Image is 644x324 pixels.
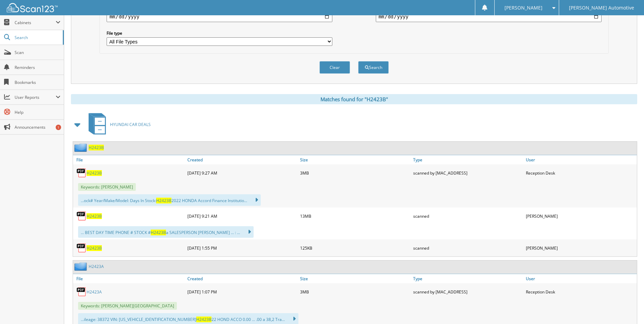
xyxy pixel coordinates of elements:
a: H2423A [89,264,104,269]
span: User Reports [15,94,56,100]
button: Search [358,61,389,74]
div: [DATE] 9:21 AM [186,209,298,223]
div: [DATE] 1:55 PM [186,241,298,255]
label: File type [107,30,332,36]
div: scanned by [MAC_ADDRESS] [411,285,524,299]
div: scanned [411,241,524,255]
span: Reminders [15,65,60,70]
img: PDF.png [76,168,87,178]
a: File [73,155,186,164]
a: H2423B [87,245,102,251]
a: H2423B [89,145,104,150]
iframe: Chat Widget [610,291,644,324]
span: Keywords: [PERSON_NAME][GEOGRAPHIC_DATA] [78,302,177,310]
a: H2423B [87,213,102,219]
div: Reception Desk [524,166,637,180]
img: scan123-logo-white.svg [7,3,58,12]
span: [PERSON_NAME] Automotive [569,6,634,10]
input: start [107,11,332,22]
a: Created [186,274,298,283]
span: Bookmarks [15,79,60,85]
span: H2423B [151,230,166,235]
a: Type [411,274,524,283]
a: File [73,274,186,283]
div: 3MB [298,166,411,180]
span: Search [15,35,59,40]
a: H2423A [87,289,102,295]
span: [PERSON_NAME] [504,6,542,10]
div: scanned [411,209,524,223]
input: end [376,11,602,22]
a: Created [186,155,298,164]
div: scanned by [MAC_ADDRESS] [411,166,524,180]
img: PDF.png [76,243,87,253]
div: [DATE] 1:07 PM [186,285,298,299]
span: Keywords: [PERSON_NAME] [78,183,136,191]
span: H2423B [196,317,211,322]
a: Type [411,155,524,164]
a: HYUNDAI CAR DEALS [85,111,151,138]
img: folder2.png [74,143,89,152]
div: ...ock# Year/Make/Model: Days In Stock: 2022 HONDA Accord Finance Institutio... [78,194,261,206]
span: Cabinets [15,20,56,25]
div: Matches found for "H2423B" [71,94,637,104]
a: Size [298,155,411,164]
img: PDF.png [76,287,87,297]
div: 125KB [298,241,411,255]
img: PDF.png [76,211,87,221]
a: H2423B [87,170,102,176]
a: User [524,274,637,283]
img: folder2.png [74,262,89,271]
div: Reception Desk [524,285,637,299]
span: Help [15,109,60,115]
div: ... BEST DAY TIME PHONE # STOCK # a SALESPERSON [PERSON_NAME] ... : ... [78,226,254,238]
span: Scan [15,50,60,55]
a: Size [298,274,411,283]
div: [PERSON_NAME] [524,241,637,255]
div: [DATE] 9:27 AM [186,166,298,180]
div: 3MB [298,285,411,299]
div: [PERSON_NAME] [524,209,637,223]
span: H2423B [156,198,171,203]
div: 1 [56,125,61,130]
div: 13MB [298,209,411,223]
span: HYUNDAI CAR DEALS [110,122,151,127]
span: Announcements [15,124,60,130]
button: Clear [319,61,350,74]
a: User [524,155,637,164]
